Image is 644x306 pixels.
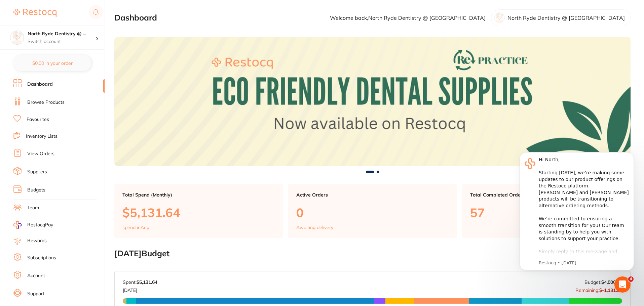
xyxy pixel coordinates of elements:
iframe: Intercom live chat [614,276,631,293]
img: North Ryde Dentistry @ Macquarie Park [10,31,24,44]
p: [DATE] [123,285,157,293]
a: Budgets [27,187,45,193]
a: Favourites [27,116,49,123]
a: Suppliers [27,169,47,175]
p: Total Completed Orders [470,192,622,198]
a: RestocqPay [13,221,53,229]
a: Browse Products [27,99,65,106]
a: Support [27,291,44,297]
a: Dashboard [27,81,53,88]
p: $5,131.64 [122,206,275,219]
a: Account [27,272,45,279]
div: Hi North, ​ Starting [DATE], we’re making some updates to our product offerings on the Restocq pl... [29,14,119,172]
a: Subscriptions [27,255,56,261]
span: RestocqPay [27,222,53,228]
a: Active Orders0Awaiting delivery [288,184,457,238]
span: 4 [628,276,634,282]
p: Remaining: [575,285,622,293]
iframe: Intercom notifications message [509,142,644,288]
p: 0 [296,206,449,219]
strong: $5,131.64 [137,279,157,285]
p: spend in Aug [122,225,149,230]
h2: [DATE] Budget [114,249,631,258]
a: Team [27,205,39,211]
p: 57 [470,206,622,219]
p: Message from Restocq, sent 1d ago [29,118,119,124]
img: Restocq Logo [13,9,56,17]
h4: North Ryde Dentistry @ Macquarie Park [28,31,96,37]
strong: $-1,131.64 [599,287,622,293]
p: Switch account [28,38,96,45]
p: Welcome back, North Ryde Dentistry @ [GEOGRAPHIC_DATA] [330,15,486,21]
img: RestocqPay [13,221,22,229]
img: Dashboard [114,37,631,166]
a: View Orders [27,150,54,157]
a: Rewards [27,237,47,244]
a: Restocq Logo [13,5,56,20]
p: Awaiting delivery [296,225,333,230]
p: North Ryde Dentistry @ [GEOGRAPHIC_DATA] [507,15,625,21]
a: Inventory Lists [26,133,58,140]
p: Total Spend (Monthly) [122,192,275,198]
p: Spent: [123,279,157,285]
p: Active Orders [296,192,449,198]
button: $0.00 in your order [13,55,91,71]
h2: Dashboard [114,13,157,23]
a: Total Spend (Monthly)$5,131.64spend inAug [114,184,283,238]
a: Total Completed Orders57 [462,184,631,238]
